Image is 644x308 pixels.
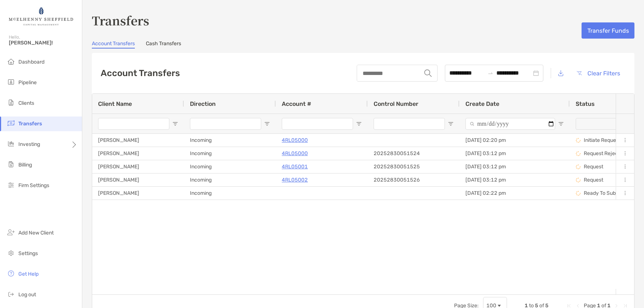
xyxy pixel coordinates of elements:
[92,40,135,49] a: Account Transfers
[7,78,15,86] img: pipeline icon
[92,160,184,173] div: [PERSON_NAME]
[374,118,445,130] input: Control Number Filter Input
[190,118,261,130] input: Direction Filter Input
[92,173,184,186] div: [PERSON_NAME]
[9,40,78,46] span: [PERSON_NAME]!
[576,178,581,183] img: status icon
[576,151,581,156] img: status icon
[7,160,15,169] img: billing icon
[374,100,418,107] span: Control Number
[92,12,634,29] h3: Transfers
[146,40,181,49] a: Cash Transfers
[448,121,454,127] button: Open Filter Menu
[576,138,581,143] img: status icon
[465,118,555,130] input: Create Date Filter Input
[488,70,493,76] span: to
[282,149,308,158] a: 4RL05000
[7,269,15,278] img: get-help icon
[460,160,570,173] div: [DATE] 03:12 pm
[18,162,32,168] span: Billing
[184,187,276,200] div: Incoming
[576,100,595,107] span: Status
[577,71,582,75] img: button icon
[368,147,460,160] div: 20252830051524
[18,182,49,189] span: Firm Settings
[356,121,362,127] button: Open Filter Menu
[368,173,460,186] div: 20252830051526
[7,248,15,257] img: settings icon
[460,147,570,160] div: [DATE] 03:12 pm
[584,189,623,198] p: Ready To Submit
[18,250,38,257] span: Settings
[7,139,15,148] img: investing icon
[18,59,44,65] span: Dashboard
[460,173,570,186] div: [DATE] 03:12 pm
[282,100,311,107] span: Account #
[571,65,626,81] button: Clear Filters
[264,121,270,127] button: Open Filter Menu
[184,134,276,147] div: Incoming
[92,147,184,160] div: [PERSON_NAME]
[282,175,308,185] a: 4RL05002
[18,291,36,298] span: Log out
[18,121,42,127] span: Transfers
[576,191,581,196] img: status icon
[101,68,180,78] h2: Account Transfers
[7,57,15,66] img: dashboard icon
[9,3,73,29] img: Zoe Logo
[18,141,40,147] span: Investing
[184,147,276,160] div: Incoming
[282,118,353,130] input: Account # Filter Input
[18,271,39,277] span: Get Help
[460,134,570,147] div: [DATE] 02:20 pm
[172,121,178,127] button: Open Filter Menu
[584,149,620,158] p: Request Reject
[584,162,603,171] p: Request
[18,230,54,236] span: Add New Client
[460,187,570,200] div: [DATE] 02:22 pm
[465,100,499,107] span: Create Date
[582,22,634,39] button: Transfer Funds
[18,79,37,86] span: Pipeline
[584,175,603,185] p: Request
[282,136,308,145] a: 4RL05000
[98,118,169,130] input: Client Name Filter Input
[92,187,184,200] div: [PERSON_NAME]
[98,100,132,107] span: Client Name
[424,69,432,77] img: input icon
[184,160,276,173] div: Incoming
[7,98,15,107] img: clients icon
[488,70,493,76] span: swap-right
[92,134,184,147] div: [PERSON_NAME]
[7,119,15,128] img: transfers icon
[282,162,308,171] a: 4RL05001
[576,164,581,169] img: status icon
[558,121,564,127] button: Open Filter Menu
[7,228,15,237] img: add_new_client icon
[7,180,15,189] img: firm-settings icon
[368,160,460,173] div: 20252830051525
[584,136,620,145] p: Initiate Request
[7,290,15,298] img: logout icon
[18,100,34,106] span: Clients
[190,100,216,107] span: Direction
[184,173,276,186] div: Incoming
